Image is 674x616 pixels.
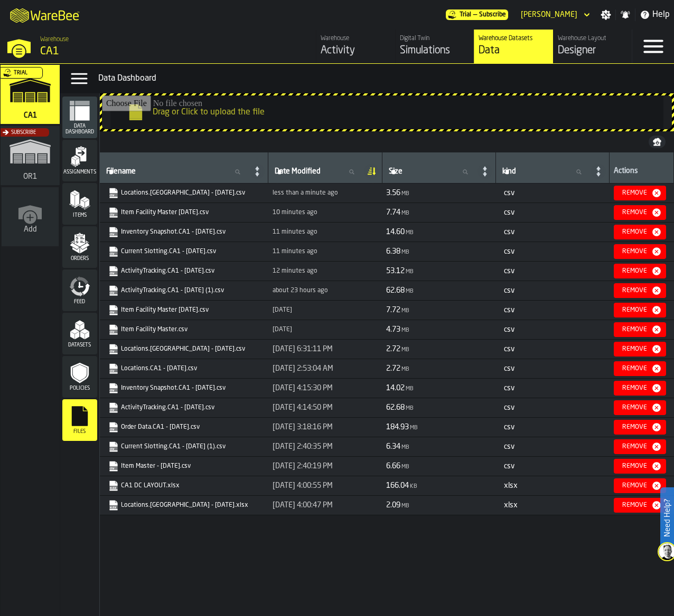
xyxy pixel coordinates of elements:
label: Need Help? [661,488,673,547]
div: Remove [618,365,651,372]
a: link-to-/wh/i/02d92962-0f11-4133-9763-7cb092bceeef/simulations [1,126,60,187]
span: Inventory Snapshot.CA1 - 09.17.25.csv [106,225,262,239]
div: Remove [618,248,651,255]
div: Updated: 9/17/2025, 12:59:43 PM Created: 9/17/2025, 12:59:43 PM [273,267,378,275]
input: label [500,165,590,179]
div: Remove [618,384,651,392]
span: Files [62,429,97,435]
span: csv [504,384,514,392]
span: csv [504,463,514,470]
span: label [275,167,321,176]
div: Remove [618,404,651,411]
span: CA1 DC LAYOUT.xlsx [106,478,262,493]
a: link-to-https://s3.eu-west-1.amazonaws.com/drive.app.warebee.com/76e2a128-1b54-4d66-80d4-05ae4c27... [108,207,258,218]
span: MB [401,503,409,509]
span: MB [406,406,414,411]
span: Subscribe [479,11,506,18]
a: link-to-https://s3.eu-west-1.amazonaws.com/drive.app.warebee.com/76e2a128-1b54-4d66-80d4-05ae4c27... [108,188,258,198]
span: csv [504,404,514,411]
a: link-to-/wh/i/76e2a128-1b54-4d66-80d4-05ae4c277723/pricing/ [446,9,508,20]
span: csv [504,287,514,294]
div: Warehouse Layout [558,35,628,42]
div: CA1 [40,44,230,59]
div: Warehouse [321,35,391,42]
label: button-toggle-Data Menu [64,68,94,89]
div: Warehouse Datasets [479,35,549,42]
button: button-Remove [614,459,666,474]
span: 4.73 [386,326,400,333]
div: Remove [618,287,651,294]
a: link-to-https://s3.eu-west-1.amazonaws.com/drive.app.warebee.com/76e2a128-1b54-4d66-80d4-05ae4c27... [108,285,258,296]
span: [DATE] 2:40:35 PM [273,442,333,451]
span: csv [504,306,514,314]
a: link-to-https://s3.eu-west-1.amazonaws.com/drive.app.warebee.com/76e2a128-1b54-4d66-80d4-05ae4c27... [108,363,258,374]
span: 2.09 [386,502,400,509]
button: button-Remove [614,400,666,415]
span: 62.68 [386,287,405,294]
a: link-to-https://s3.eu-west-1.amazonaws.com/drive.app.warebee.com/76e2a128-1b54-4d66-80d4-05ae4c27... [108,441,258,452]
span: MB [401,445,409,450]
div: Updated: 9/15/2025, 1:46:46 PM Created: 9/15/2025, 1:46:46 PM [273,306,378,314]
a: link-to-https://s3.eu-west-1.amazonaws.com/drive.app.warebee.com/76e2a128-1b54-4d66-80d4-05ae4c27... [108,383,258,393]
li: menu Datasets [62,313,97,355]
li: menu Feed [62,269,97,312]
div: Remove [618,482,651,489]
span: MB [406,230,414,236]
span: csv [504,423,514,431]
span: Item Master - 08.05.25.csv [106,459,262,474]
span: Policies [62,386,97,391]
span: 166.04 [386,482,409,489]
div: Remove [618,306,651,314]
span: MB [401,347,409,353]
div: Updated: 9/17/2025, 1:01:22 PM Created: 9/17/2025, 1:01:22 PM [273,228,378,236]
span: Item Facility Master 09.17.25.csv [106,205,262,220]
span: [DATE] 3:18:16 PM [273,423,333,431]
button: button-Remove [614,381,666,396]
label: button-toggle-Menu [632,30,674,63]
div: Remove [618,326,651,333]
span: [DATE] 4:00:47 PM [273,501,333,509]
span: 14.02 [386,384,405,392]
span: 6.66 [386,463,400,470]
span: ActivityTracking.CA1 - 09.17.25.csv [106,264,262,278]
span: 6.38 [386,248,400,255]
li: menu Assignments [62,140,97,182]
span: MB [410,425,418,431]
div: Updated: 9/16/2025, 2:05:54 PM Created: 9/16/2025, 2:05:54 PM [273,287,378,294]
a: link-to-https://s3.eu-west-1.amazonaws.com/drive.app.warebee.com/76e2a128-1b54-4d66-80d4-05ae4c27... [108,305,258,315]
a: link-to-/wh/new [2,187,59,248]
label: button-toggle-Notifications [616,9,635,20]
button: button-Remove [614,205,666,220]
span: Locations.CA1 - 08.05.25.xlsx [106,498,262,513]
span: ActivityTracking.CA1 - 08.21.25 (1).csv [106,283,262,298]
div: Remove [618,189,651,197]
span: csv [504,365,514,372]
span: MB [406,269,414,275]
div: Simulations [400,43,470,58]
span: MB [406,288,414,294]
li: menu Policies [62,356,97,398]
span: [DATE] 2:53:04 AM [273,364,333,373]
div: Updated: 9/12/2025, 3:04:47 PM Created: 9/12/2025, 3:04:47 PM [273,326,378,333]
li: menu Files [62,399,97,441]
div: Remove [618,443,651,450]
span: Items [62,213,97,218]
span: Locations.CA1 - 09.17.25.csv [106,186,262,200]
span: Datasets [62,342,97,348]
a: link-to-https://s3.eu-west-1.amazonaws.com/drive.app.warebee.com/76e2a128-1b54-4d66-80d4-05ae4c27... [108,461,258,471]
div: Remove [618,463,651,470]
div: Remove [618,209,651,216]
button: button-Remove [614,283,666,298]
span: MB [401,308,409,314]
span: ActivityTracking.CA1 - 08.21.25.csv [106,400,262,415]
div: Updated: 9/17/2025, 1:00:59 PM Created: 9/17/2025, 1:00:59 PM [273,248,378,255]
button: button-Remove [614,439,666,454]
a: link-to-https://s3.eu-west-1.amazonaws.com/drive.app.warebee.com/76e2a128-1b54-4d66-80d4-05ae4c27... [108,500,258,511]
span: [DATE] 4:15:30 PM [273,384,333,392]
button: button-Remove [614,264,666,278]
span: csv [504,248,514,255]
button: button-Remove [614,186,666,200]
a: link-to-/wh/i/76e2a128-1b54-4d66-80d4-05ae4c277723/simulations [395,30,474,63]
span: label [106,167,136,176]
div: Remove [618,502,651,509]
